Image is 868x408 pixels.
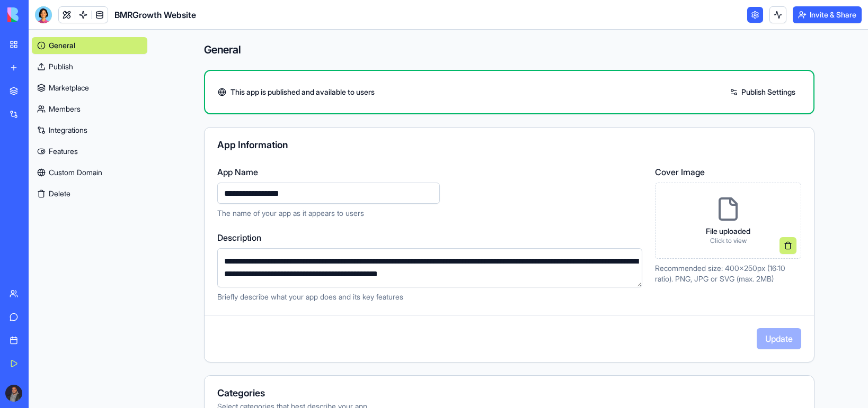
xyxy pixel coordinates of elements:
[217,292,642,302] p: Briefly describe what your app does and its key features
[724,84,801,101] a: Publish Settings
[793,6,862,23] button: Invite & Share
[655,166,801,178] label: Cover Image
[231,87,375,97] span: This app is published and available to users
[217,231,642,244] label: Description
[217,208,642,219] p: The name of your app as it appears to users
[32,164,147,181] a: Custom Domain
[204,42,814,57] h4: General
[706,226,750,237] p: File uploaded
[114,8,196,21] span: BMRGrowth Website
[7,7,73,22] img: logo
[217,388,801,398] div: Categories
[32,101,147,117] a: Members
[32,122,147,139] a: Integrations
[217,140,801,150] div: App Information
[217,166,642,178] label: App Name
[32,58,147,75] a: Publish
[32,185,147,202] button: Delete
[5,385,22,402] img: ACg8ocLG3KH5ct3ELVFAWYl4ToGa5Zq7MyLEaz14BlEqK9UfNiYWdzw=s96-c
[655,263,801,284] p: Recommended size: 400x250px (16:10 ratio). PNG, JPG or SVG (max. 2MB)
[655,183,801,259] div: File uploadedClick to view
[32,79,147,96] a: Marketplace
[32,37,147,54] a: General
[32,143,147,160] a: Features
[706,237,750,245] p: Click to view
